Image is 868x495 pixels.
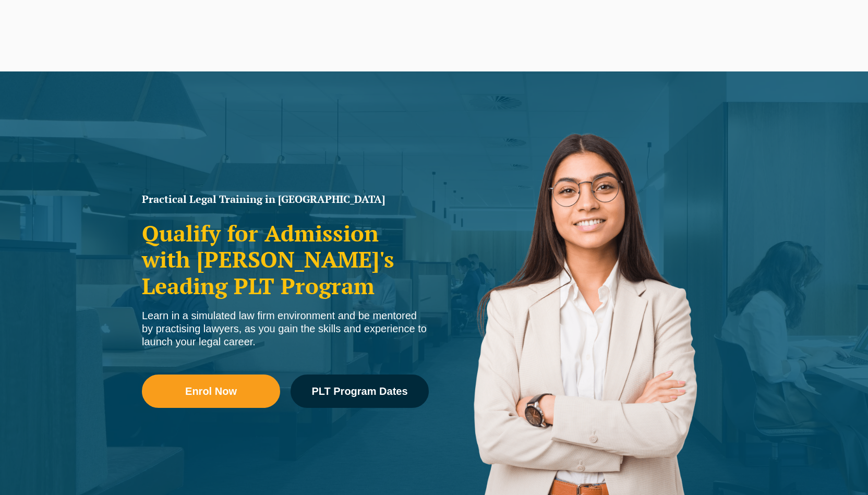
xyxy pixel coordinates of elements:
span: PLT Program Dates [311,386,407,396]
a: PLT Program Dates [291,375,429,408]
h1: Practical Legal Training in [GEOGRAPHIC_DATA] [142,194,429,204]
span: Enrol Now [185,386,237,396]
a: Enrol Now [142,375,280,408]
div: Learn in a simulated law firm environment and be mentored by practising lawyers, as you gain the ... [142,309,429,348]
h2: Qualify for Admission with [PERSON_NAME]'s Leading PLT Program [142,220,429,299]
